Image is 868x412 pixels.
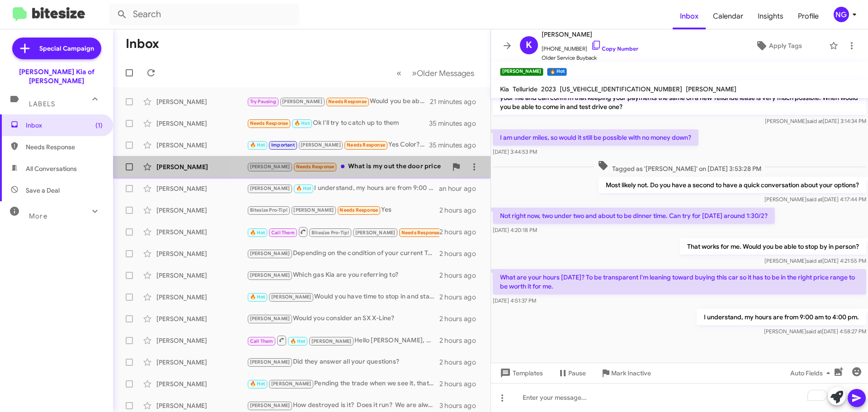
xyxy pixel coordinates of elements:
[591,45,638,52] a: Copy Number
[493,269,866,294] p: What are your hours [DATE]? To be transparent I'm leaning toward buying this car so it has to be ...
[391,64,407,82] button: Previous
[156,314,247,323] div: [PERSON_NAME]
[706,3,750,29] a: Calendar
[673,3,706,29] a: Inbox
[26,121,103,130] span: Inbox
[599,177,866,193] p: Most likely not. Do you have a second to have a quick conversation about your options?
[807,257,822,264] span: said at
[542,53,638,62] span: Older Service Buyback
[439,358,483,367] div: 2 hours ago
[513,85,538,93] span: Telluride
[247,118,429,128] div: Ok I'll try to catch up to them
[250,381,265,387] span: 🔥 Hot
[493,227,537,233] span: [DATE] 4:20:18 PM
[500,68,543,76] small: [PERSON_NAME]
[439,336,483,345] div: 2 hours ago
[806,328,822,335] span: said at
[732,38,825,54] button: Apply Tags
[783,365,841,381] button: Auto Fields
[807,118,823,124] span: said at
[29,100,55,108] span: Labels
[29,212,47,220] span: More
[439,379,483,388] div: 2 hours ago
[439,249,483,258] div: 2 hours ago
[542,40,638,53] span: [PHONE_NUMBER]
[697,309,866,325] p: I understand, my hours are from 9:00 am to 4:00 pm.
[250,99,276,104] span: Try Pausing
[247,205,439,215] div: Yes
[791,3,826,29] a: Profile
[560,85,682,93] span: [US_VEHICLE_IDENTIFICATION_NUMBER]
[156,206,247,215] div: [PERSON_NAME]
[156,379,247,388] div: [PERSON_NAME]
[834,7,849,22] div: NG
[250,316,290,322] span: [PERSON_NAME]
[247,96,430,107] div: Would you be able to do $84k on it? If so I would be willing to move forward and can bring it dow...
[764,257,866,264] span: [PERSON_NAME] [DATE] 4:21:55 PM
[271,142,295,148] span: Important
[396,67,401,79] span: «
[156,358,247,367] div: [PERSON_NAME]
[156,401,247,410] div: [PERSON_NAME]
[247,357,439,367] div: Did they answer all your questions?
[250,120,288,126] span: Needs Response
[156,227,247,237] div: [PERSON_NAME]
[26,186,60,195] span: Save a Deal
[686,85,736,93] span: [PERSON_NAME]
[541,85,556,93] span: 2023
[439,227,483,237] div: 2 hours ago
[611,365,651,381] span: Mark Inactive
[250,164,290,170] span: [PERSON_NAME]
[347,142,385,148] span: Needs Response
[271,294,311,300] span: [PERSON_NAME]
[250,338,274,344] span: Call Them
[247,270,439,280] div: Which gas Kia are you referring to?
[247,183,439,194] div: I understand, my hours are from 9:00 am to 4:00 pm.
[156,119,247,128] div: [PERSON_NAME]
[293,207,334,213] span: [PERSON_NAME]
[250,403,290,408] span: [PERSON_NAME]
[392,64,480,82] nav: Page navigation example
[311,338,352,344] span: [PERSON_NAME]
[126,37,159,51] h1: Inbox
[156,184,247,193] div: [PERSON_NAME]
[493,129,698,146] p: I am under miles, so would it still be possible with no money down?
[247,161,447,172] div: What is my out the door price
[355,230,396,236] span: [PERSON_NAME]
[296,164,335,170] span: Needs Response
[542,29,638,40] span: [PERSON_NAME]
[439,271,483,280] div: 2 hours ago
[764,328,866,335] span: [PERSON_NAME] [DATE] 4:58:27 PM
[680,238,866,255] p: That works for me. Would you be able to stop by in person?
[250,272,290,278] span: [PERSON_NAME]
[39,44,94,53] span: Special Campaign
[247,292,439,302] div: Would you have time to stop in and start the negotiations this week or maybe next?
[429,141,483,150] div: 35 minutes ago
[250,230,265,236] span: 🔥 Hot
[764,196,866,203] span: [PERSON_NAME] [DATE] 4:17:44 PM
[429,119,483,128] div: 35 minutes ago
[247,140,429,150] div: Yes Color? Milage? Link?
[250,207,288,213] span: Bitesize Pro-Tip!
[156,162,247,171] div: [PERSON_NAME]
[26,164,77,173] span: All Conversations
[439,314,483,323] div: 2 hours ago
[294,120,310,126] span: 🔥 Hot
[430,97,483,106] div: 21 minutes ago
[439,184,483,193] div: an hour ago
[500,85,509,93] span: Kia
[594,160,765,173] span: Tagged as '[PERSON_NAME]' on [DATE] 3:53:28 PM
[498,365,543,381] span: Templates
[568,365,586,381] span: Pause
[412,67,417,79] span: »
[247,248,439,259] div: Depending on the condition of your current Telluride it may be possible. Would you have time this...
[250,142,265,148] span: 🔥 Hot
[765,118,866,124] span: [PERSON_NAME] [DATE] 3:14:34 PM
[156,336,247,345] div: [PERSON_NAME]
[156,141,247,150] div: [PERSON_NAME]
[790,365,834,381] span: Auto Fields
[826,7,858,22] button: NG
